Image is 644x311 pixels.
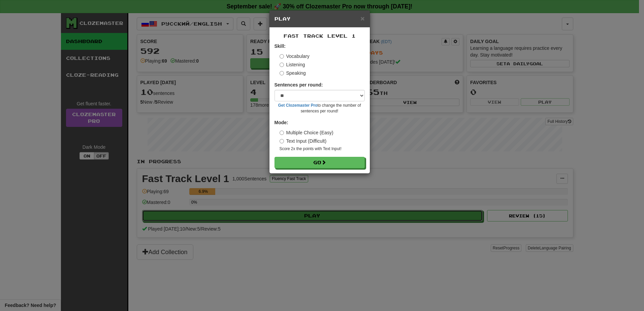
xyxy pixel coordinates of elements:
input: Text Input (Difficult) [280,139,284,143]
label: Listening [280,61,305,68]
small: Score 2x the points with Text Input ! [280,146,365,152]
a: Get Clozemaster Pro [278,103,318,108]
span: × [360,14,364,22]
input: Speaking [280,71,284,75]
input: Vocabulary [280,54,284,59]
label: Vocabulary [280,53,310,60]
label: Text Input (Difficult) [280,138,327,144]
input: Listening [280,63,284,67]
button: Go [275,157,365,168]
input: Multiple Choice (Easy) [280,131,284,135]
span: Fast Track Level 1 [284,33,356,39]
button: Close [360,15,364,22]
label: Sentences per round: [275,81,323,88]
h5: Play [275,15,365,22]
small: to change the number of sentences per round! [275,103,365,114]
strong: Mode: [275,120,288,125]
strong: Skill: [275,43,286,49]
label: Multiple Choice (Easy) [280,129,333,136]
label: Speaking [280,70,306,76]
